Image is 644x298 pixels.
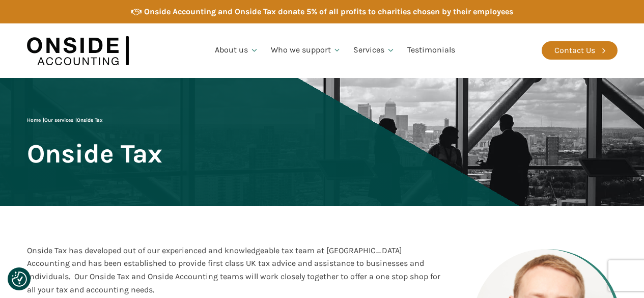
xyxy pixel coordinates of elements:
a: About us [209,33,265,68]
div: Onside Accounting and Onside Tax donate 5% of all profits to charities chosen by their employees [144,5,513,18]
span: Onside Tax [27,140,162,168]
img: Onside Accounting [27,31,129,70]
button: Consent Preferences [12,272,27,287]
span: Onside Tax [77,117,103,123]
img: Revisit consent button [12,272,27,287]
a: Home [27,117,41,123]
a: Contact Us [542,41,618,60]
a: Who we support [265,33,348,68]
a: Services [347,33,401,68]
a: Our services [44,117,73,123]
a: Testimonials [401,33,461,68]
div: Contact Us [554,44,595,57]
span: | | [27,117,103,123]
span: Onside Tax has developed out of our experienced and knowledgeable tax team at [GEOGRAPHIC_DATA] A... [27,246,440,294]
